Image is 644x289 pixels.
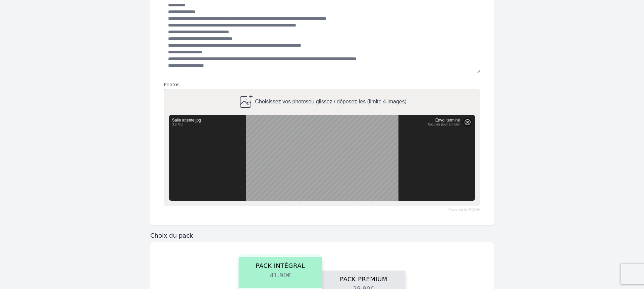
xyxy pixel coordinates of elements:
span: Choisissez vos photos [255,99,308,105]
div: ou glissez / déposez-les (limite 4 images) [237,94,407,110]
h1: Pack Premium [330,271,397,284]
a: Powered by PQINA [448,208,480,211]
h2: 41.90€ [247,271,314,288]
h1: Pack Intégral [247,257,314,271]
label: Photos [164,81,480,88]
h3: Choix du pack [150,232,494,240]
